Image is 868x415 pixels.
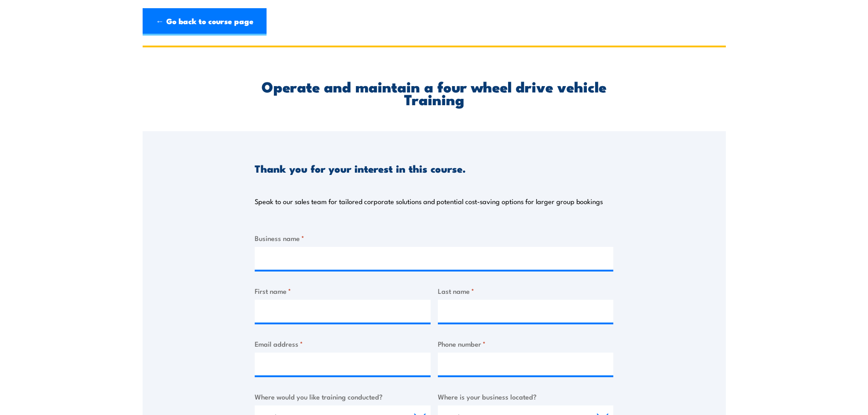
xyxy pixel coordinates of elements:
[438,286,614,296] label: Last name
[255,163,466,174] h3: Thank you for your interest in this course.
[255,338,431,349] label: Email address
[438,391,614,402] label: Where is your business located?
[255,197,603,206] p: Speak to our sales team for tailored corporate solutions and potential cost-saving options for la...
[438,338,614,349] label: Phone number
[143,8,267,36] a: ← Go back to course page
[255,391,431,402] label: Where would you like training conducted?
[255,80,613,105] h2: Operate and maintain a four wheel drive vehicle Training
[255,286,431,296] label: First name
[255,233,613,243] label: Business name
